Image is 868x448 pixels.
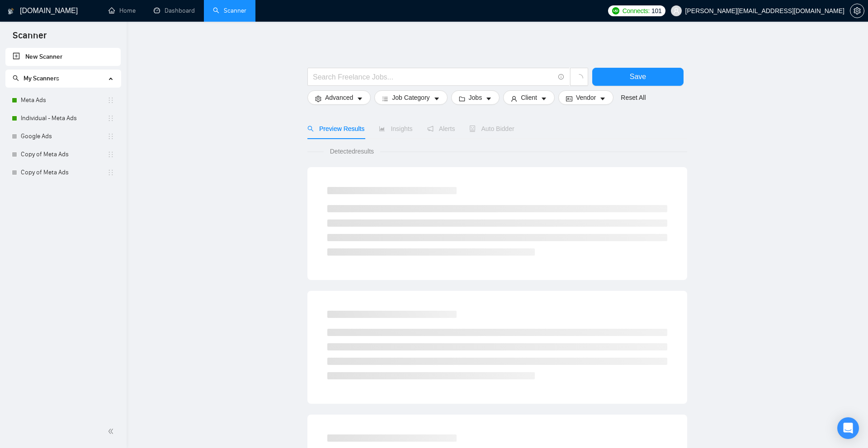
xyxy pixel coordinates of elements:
[469,126,476,132] span: robot
[486,95,492,102] span: caret-down
[107,97,114,104] span: holder
[623,6,650,16] span: Connects:
[392,93,429,103] span: Job Category
[24,75,59,82] span: My Scanners
[107,151,114,158] span: holder
[503,90,555,105] button: userClientcaret-down
[837,417,859,439] div: Open Intercom Messenger
[154,7,195,14] a: dashboardDashboard
[21,91,107,109] a: Meta Ads
[315,95,321,102] span: setting
[357,95,363,102] span: caret-down
[313,71,554,83] input: Search Freelance Jobs...
[325,93,353,103] span: Advanced
[576,93,596,103] span: Vendor
[575,74,583,82] span: loading
[850,4,864,18] button: setting
[21,109,107,127] a: Individual - Meta Ads
[108,7,136,14] a: homeHome
[469,93,482,103] span: Jobs
[651,6,661,16] span: 101
[21,145,107,163] a: Copy of Meta Ads
[379,126,385,132] span: area-chart
[307,125,364,132] span: Preview Results
[5,109,121,127] li: Individual - Meta Ads
[21,127,107,145] a: Google Ads
[107,115,114,122] span: holder
[13,48,113,66] a: New Scanner
[566,95,572,102] span: idcard
[374,90,447,105] button: barsJob Categorycaret-down
[307,126,314,132] span: search
[107,169,114,176] span: holder
[673,8,679,14] span: user
[13,75,59,82] span: My Scanners
[427,125,455,132] span: Alerts
[8,4,14,19] img: logo
[541,95,547,102] span: caret-down
[599,95,606,102] span: caret-down
[558,74,564,80] span: info-circle
[5,29,54,48] span: Scanner
[307,90,371,105] button: settingAdvancedcaret-down
[21,163,107,182] a: Copy of Meta Ads
[213,7,246,14] a: searchScanner
[5,91,121,109] li: Meta Ads
[558,90,613,105] button: idcardVendorcaret-down
[5,145,121,163] li: Copy of Meta Ads
[621,93,646,103] a: Reset All
[108,427,117,436] span: double-left
[850,7,864,14] a: setting
[382,95,388,102] span: bars
[850,7,864,14] span: setting
[521,93,537,103] span: Client
[459,95,465,102] span: folder
[511,95,517,102] span: user
[5,163,121,182] li: Copy of Meta Ads
[5,48,121,66] li: New Scanner
[5,127,121,145] li: Google Ads
[379,125,412,132] span: Insights
[612,7,619,14] img: upwork-logo.png
[592,68,684,86] button: Save
[13,75,19,81] span: search
[451,90,500,105] button: folderJobscaret-down
[469,125,514,132] span: Auto Bidder
[630,71,646,82] span: Save
[107,133,114,140] span: holder
[427,126,434,132] span: notification
[324,146,380,156] span: Detected results
[434,95,440,102] span: caret-down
